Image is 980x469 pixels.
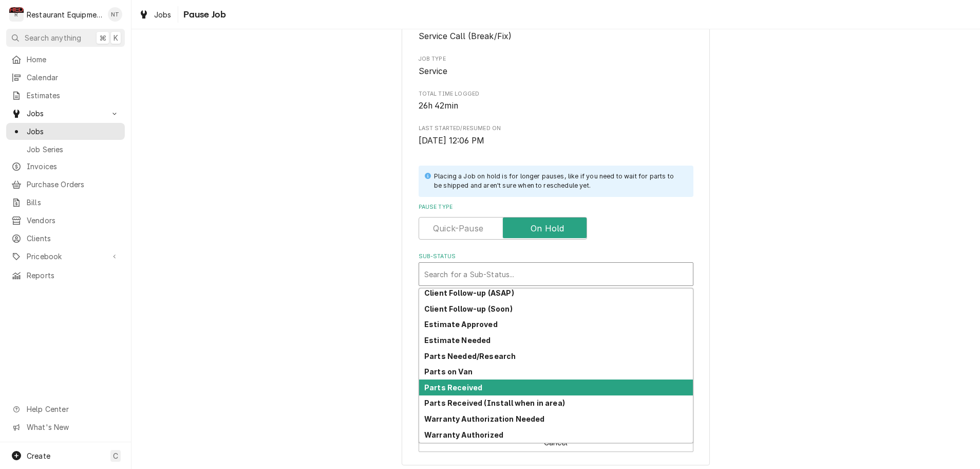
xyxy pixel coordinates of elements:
[27,9,102,20] div: Restaurant Equipment Diagnostics
[419,65,693,78] span: Job Type
[108,7,122,22] div: NT
[419,203,693,211] label: Pause Type
[424,336,491,345] strong: Estimate Needed
[27,144,120,155] span: Job Series
[419,55,693,63] span: Job Type
[6,230,125,247] a: Clients
[424,304,513,313] strong: Client Follow-up (Soon)
[27,422,119,432] span: What's New
[6,401,125,418] a: Go to Help Center
[27,452,50,460] span: Create
[6,105,125,122] a: Go to Jobs
[154,9,172,20] span: Jobs
[6,248,125,265] a: Go to Pricebook
[108,7,122,22] div: Nick Tussey's Avatar
[113,450,118,461] span: C
[419,90,693,112] div: Total Time Logged
[27,197,120,208] span: Bills
[6,141,125,158] a: Job Series
[9,7,24,22] div: R
[25,32,81,43] span: Search anything
[27,404,119,414] span: Help Center
[424,383,482,392] strong: Parts Received
[419,31,512,41] span: Service Call (Break/Fix)
[424,430,503,439] strong: Warranty Authorized
[419,55,693,77] div: Job Type
[419,124,693,133] span: Last Started/Resumed On
[27,215,120,226] span: Vendors
[6,176,125,193] a: Purchase Orders
[180,8,226,22] span: Pause Job
[27,54,120,65] span: Home
[419,30,693,43] span: Service Type
[6,158,125,175] a: Invoices
[419,90,693,98] span: Total Time Logged
[135,6,176,23] a: Jobs
[6,69,125,86] a: Calendar
[419,433,693,452] button: Cancel
[419,252,693,286] div: Sub-Status
[27,126,120,137] span: Jobs
[419,66,448,76] span: Service
[419,100,693,112] span: Total Time Logged
[6,419,125,436] a: Go to What's New
[6,51,125,68] a: Home
[424,352,516,360] strong: Parts Needed/Research
[424,288,514,297] strong: Client Follow-up (ASAP)
[27,108,104,119] span: Jobs
[419,136,484,146] span: [DATE] 12:06 PM
[6,194,125,211] a: Bills
[6,212,125,229] a: Vendors
[27,161,120,172] span: Invoices
[424,367,473,376] strong: Parts on Van
[99,32,106,43] span: ⌘
[419,21,693,43] div: Service Type
[424,414,545,423] strong: Warranty Authorization Needed
[27,251,104,262] span: Pricebook
[434,172,683,191] div: Placing a Job on hold is for longer pauses, like if you need to wait for parts to be shipped and ...
[419,135,693,147] span: Last Started/Resumed On
[6,87,125,104] a: Estimates
[419,124,693,147] div: Last Started/Resumed On
[114,32,118,43] span: K
[419,203,693,240] div: Pause Type
[424,320,498,329] strong: Estimate Approved
[9,7,24,22] div: Restaurant Equipment Diagnostics's Avatar
[27,179,120,190] span: Purchase Orders
[27,72,120,83] span: Calendar
[27,270,120,281] span: Reports
[424,399,565,407] strong: Parts Received (Install when in area)
[419,101,458,111] span: 26h 42min
[6,123,125,140] a: Jobs
[6,267,125,284] a: Reports
[419,252,693,261] label: Sub-Status
[6,29,125,47] button: Search anything⌘K
[27,233,120,244] span: Clients
[27,90,120,101] span: Estimates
